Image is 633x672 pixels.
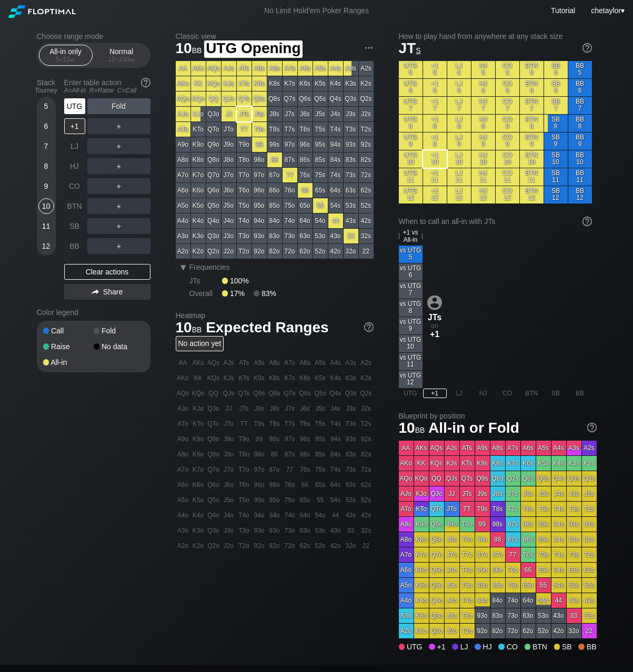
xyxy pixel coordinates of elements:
div: 76o [283,183,297,198]
h2: How to play hand from anywhere at any stack size [399,32,592,40]
div: T5s [313,122,328,137]
div: 8 [38,158,54,174]
span: s [416,44,420,55]
div: SB 6 [544,79,568,96]
div: UTG 5 [399,61,423,78]
div: 98o [252,152,267,167]
div: 86o [267,183,282,198]
div: HJ 5 [471,61,495,78]
span: bb [70,56,76,63]
div: No Limit Hold’em Poker Ranges [248,6,385,17]
div: AQo [176,91,190,106]
div: J9o [222,137,236,152]
div: 65s [313,183,328,198]
span: UTG Opening [204,40,302,58]
div: 72s [359,168,374,182]
div: UTG [64,98,85,114]
div: A9s [252,61,267,76]
div: ＋ [87,118,150,134]
div: T5o [237,198,252,213]
div: 83s [344,152,358,167]
div: ＋ [87,138,150,154]
div: HJ 12 [471,186,495,203]
div: 84s [328,152,343,167]
div: All-in [43,359,94,366]
div: +1 7 [423,97,447,114]
img: ellipsis.fd386fe8.svg [363,42,375,54]
div: No data [94,343,144,350]
div: 75s [313,168,328,182]
div: T7o [237,168,252,182]
div: HJ 8 [471,115,495,132]
div: A=All-in R=Raise C=Call [64,87,150,94]
div: UTG 6 [399,79,423,96]
div: A6o [176,183,190,198]
div: K4o [191,213,206,228]
div: BTN 9 [520,133,544,150]
h2: Classic view [176,32,374,40]
div: BTN 7 [520,97,544,114]
div: 9 [38,178,54,194]
div: 10 [38,198,54,214]
div: K8s [267,76,282,91]
div: K3o [191,229,206,243]
div: 73o [283,229,297,243]
div: +1 8 [423,115,447,132]
div: UTG 11 [399,168,423,186]
div: LJ 8 [447,115,471,132]
div: KK [191,76,206,91]
div: BTN 8 [520,115,544,132]
div: K9o [191,137,206,152]
div: 94o [252,213,267,228]
div: J4o [222,213,236,228]
span: JT [399,40,421,56]
div: K9s [252,76,267,91]
div: 74o [283,213,297,228]
div: J3s [344,107,358,121]
div: 62s [359,183,374,198]
span: 10 [174,40,204,58]
a: Tutorial [551,6,575,15]
div: 88 [267,152,282,167]
div: BB 9 [568,133,592,150]
div: J9s [252,107,267,121]
img: help.32db89a4.svg [581,216,593,227]
div: HJ 11 [471,168,495,186]
div: 77 [283,168,297,182]
div: J5s [313,107,328,121]
div: A8s [267,61,282,76]
div: J2o [222,244,236,259]
div: 93o [252,229,267,243]
div: J7o [222,168,236,182]
div: A7o [176,168,190,182]
div: T7s [283,122,297,137]
div: 97o [252,168,267,182]
div: T6o [237,183,252,198]
div: J8o [222,152,236,167]
div: HJ 10 [471,150,495,168]
div: 43s [344,213,358,228]
div: QQ [206,91,221,106]
div: K5s [313,76,328,91]
div: UTG 9 [399,133,423,150]
div: 54s [328,198,343,213]
div: HJ 6 [471,79,495,96]
div: J7s [283,107,297,121]
div: 86s [298,152,313,167]
div: BTN [64,198,85,214]
div: 42o [328,244,343,259]
div: SB 7 [544,97,568,114]
div: AA [176,61,190,76]
div: 95o [252,198,267,213]
div: LJ 6 [447,79,471,96]
div: 97s [283,137,297,152]
div: T4o [237,213,252,228]
div: 75o [283,198,297,213]
div: 42s [359,213,374,228]
div: 82s [359,152,374,167]
div: 87o [267,168,282,182]
div: CO 12 [496,186,519,203]
div: 12 – 100 [99,56,144,63]
div: LJ 9 [447,133,471,150]
div: UTG 7 [399,97,423,114]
